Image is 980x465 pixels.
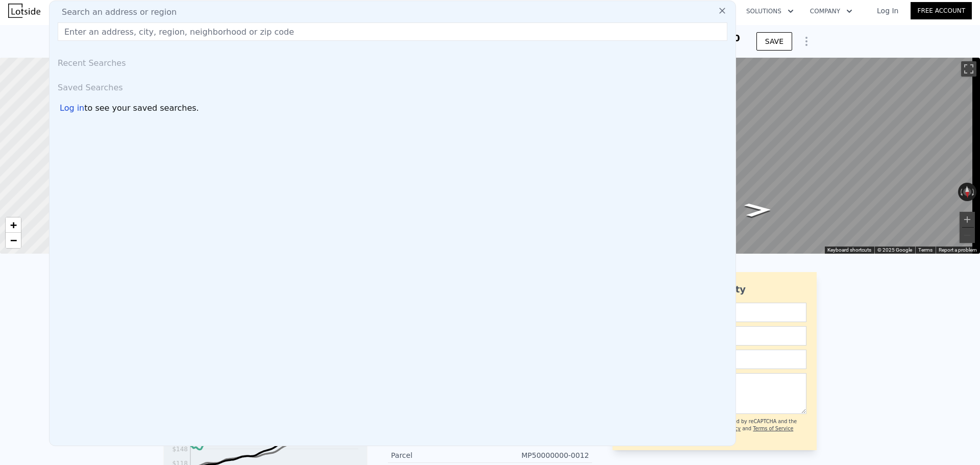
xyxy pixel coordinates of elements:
div: Parcel [391,450,490,460]
button: Show Options [796,31,817,52]
span: + [10,218,17,231]
button: Reset the view [963,183,971,202]
button: Rotate counterclockwise [958,183,964,201]
span: Search an address or region [54,6,177,18]
a: Log In [865,6,911,16]
a: Free Account [911,2,972,19]
button: Zoom out [960,228,975,243]
tspan: $148 [172,446,188,453]
div: Recent Searches [54,49,731,74]
div: Saved Searches [54,74,731,98]
span: − [10,234,17,247]
div: Log in [60,102,84,114]
button: Company [802,2,861,20]
a: Terms of Service [753,426,793,431]
button: Toggle fullscreen view [961,61,976,77]
span: © 2025 Google [877,247,912,253]
button: Solutions [738,2,802,20]
div: MP50000000-0012 [490,450,589,460]
div: This site is protected by reCAPTCHA and the Google and apply. [689,418,806,440]
path: Go West, W 51st St [733,200,783,220]
span: to see your saved searches. [84,102,199,114]
button: SAVE [756,32,792,51]
img: Lotside [8,4,40,18]
button: Zoom in [960,212,975,227]
a: Zoom out [6,233,21,248]
button: Keyboard shortcuts [827,247,871,254]
input: Enter an address, city, region, neighborhood or zip code [58,22,727,41]
a: Zoom in [6,217,21,233]
a: Terms (opens in new tab) [918,247,933,253]
button: Rotate clockwise [971,183,977,201]
a: Report a problem [939,247,977,253]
